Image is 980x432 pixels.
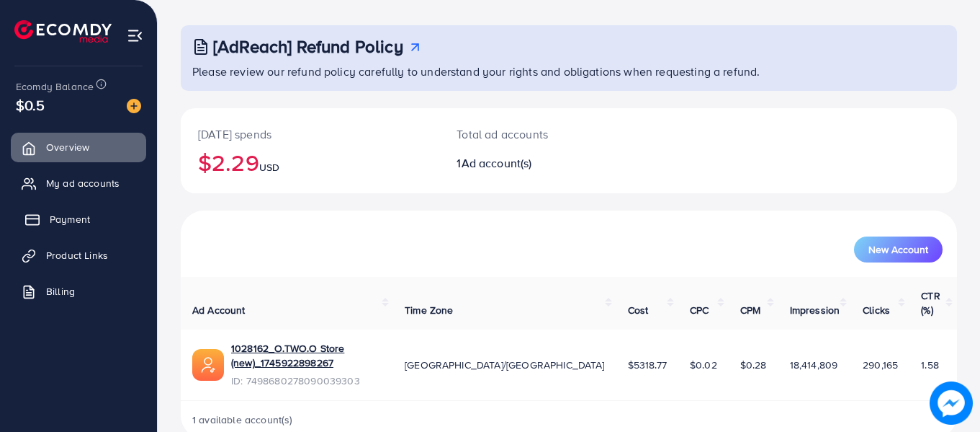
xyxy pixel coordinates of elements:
[790,303,840,317] span: Impression
[231,374,382,388] span: ID: 7498680278090039303
[921,288,940,317] span: CTR (%)
[14,20,112,43] img: logo
[16,94,45,115] span: $0.5
[868,244,928,255] span: New Account
[192,413,293,427] span: 1 available account(s)
[192,303,246,317] span: Ad Account
[11,169,146,198] a: My ad accounts
[127,99,141,113] img: image
[740,358,767,372] span: $0.28
[46,284,75,299] span: Billing
[259,160,279,175] span: USD
[690,358,717,372] span: $0.02
[462,155,532,171] span: Ad account(s)
[457,125,616,143] p: Total ad accounts
[921,358,939,372] span: 1.58
[863,303,890,317] span: Clicks
[405,303,453,317] span: Time Zone
[192,63,948,80] p: Please review our refund policy carefully to understand your rights and obligations when requesti...
[50,212,90,226] span: Payment
[930,382,972,424] img: image
[457,157,616,170] h2: 1
[790,358,838,372] span: 18,414,809
[11,133,146,162] a: Overview
[46,140,89,154] span: Overview
[628,303,649,317] span: Cost
[16,79,94,94] span: Ecomdy Balance
[198,125,422,143] p: [DATE] spends
[11,205,146,234] a: Payment
[198,149,422,176] h2: $2.29
[628,358,667,372] span: $5318.77
[863,358,898,372] span: 290,165
[46,176,120,190] span: My ad accounts
[11,241,146,270] a: Product Links
[405,358,605,372] span: [GEOGRAPHIC_DATA]/[GEOGRAPHIC_DATA]
[740,303,760,317] span: CPM
[213,36,403,57] h3: [AdReach] Refund Policy
[690,303,709,317] span: CPC
[46,248,108,263] span: Product Links
[231,341,382,371] a: 1028162_O.TWO.O Store (new)_1745922898267
[11,277,146,306] a: Billing
[127,27,143,44] img: menu
[854,237,943,263] button: New Account
[192,349,224,381] img: ic-ads-acc.e4c84228.svg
